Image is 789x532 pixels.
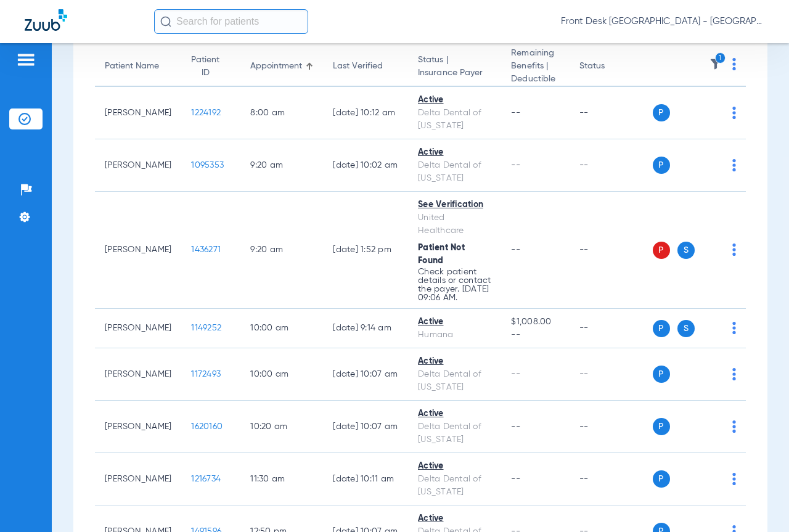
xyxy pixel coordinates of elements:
span: 1095353 [191,161,224,170]
td: [PERSON_NAME] [95,139,181,192]
td: [DATE] 10:07 AM [323,348,408,401]
i: 1 [715,52,726,63]
div: Humana [418,329,491,342]
img: x.svg [705,473,717,485]
div: Active [418,512,491,525]
td: -- [570,453,653,505]
img: x.svg [705,159,717,171]
th: Status [570,47,653,87]
div: Active [418,355,491,368]
span: 1216734 [191,475,221,483]
th: Remaining Benefits | [501,47,569,87]
img: hamburger-icon [16,52,36,67]
span: P [653,320,670,337]
td: [DATE] 10:12 AM [323,87,408,139]
img: group-dot-blue.svg [732,420,736,433]
span: $1,008.00 [511,316,559,329]
span: P [653,470,670,488]
div: Delta Dental of [US_STATE] [418,107,491,133]
span: Patient Not Found [418,243,465,265]
td: -- [570,139,653,192]
td: [PERSON_NAME] [95,401,181,453]
td: 9:20 AM [240,139,323,192]
td: [DATE] 1:52 PM [323,192,408,309]
span: 1436271 [191,245,221,254]
td: -- [570,348,653,401]
td: [PERSON_NAME] [95,192,181,309]
div: Patient Name [105,60,159,73]
td: -- [570,401,653,453]
div: Last Verified [333,60,383,73]
td: [DATE] 10:11 AM [323,453,408,505]
img: filter.svg [709,58,722,70]
img: group-dot-blue.svg [732,159,736,171]
span: Deductible [511,73,559,86]
div: Active [418,460,491,473]
img: group-dot-blue.svg [732,243,736,256]
span: -- [511,475,520,483]
input: Search for patients [154,9,308,34]
td: [PERSON_NAME] [95,309,181,348]
span: 1224192 [191,108,221,117]
p: Check patient details or contact the payer. [DATE] 09:06 AM. [418,268,491,302]
td: [DATE] 10:07 AM [323,401,408,453]
span: -- [511,370,520,379]
td: 10:00 AM [240,348,323,401]
div: Active [418,94,491,107]
span: 1620160 [191,422,223,431]
div: Appointment [250,60,302,73]
img: group-dot-blue.svg [732,58,736,70]
span: -- [511,161,520,170]
span: -- [511,422,520,431]
span: 1172493 [191,370,221,379]
td: 8:00 AM [240,87,323,139]
td: -- [570,309,653,348]
span: Front Desk [GEOGRAPHIC_DATA] - [GEOGRAPHIC_DATA] | My Community Dental Centers [561,15,764,28]
span: 1149252 [191,324,221,332]
span: P [653,157,670,174]
div: Delta Dental of [US_STATE] [418,420,491,446]
img: Zuub Logo [25,9,67,31]
img: x.svg [705,368,717,380]
img: x.svg [705,243,717,256]
td: [PERSON_NAME] [95,348,181,401]
img: x.svg [705,107,717,119]
td: [DATE] 10:02 AM [323,139,408,192]
span: P [653,366,670,383]
td: 10:20 AM [240,401,323,453]
img: Search Icon [160,16,171,27]
div: United Healthcare [418,211,491,237]
div: Patient ID [191,54,231,80]
img: x.svg [705,420,717,433]
div: See Verification [418,198,491,211]
iframe: Chat Widget [727,473,789,532]
div: Delta Dental of [US_STATE] [418,368,491,394]
span: P [653,104,670,121]
span: -- [511,245,520,254]
td: -- [570,192,653,309]
div: Patient ID [191,54,219,80]
td: [PERSON_NAME] [95,87,181,139]
img: group-dot-blue.svg [732,107,736,119]
span: P [653,242,670,259]
span: -- [511,108,520,117]
span: -- [511,329,559,342]
div: Appointment [250,60,313,73]
td: 11:30 AM [240,453,323,505]
div: Patient Name [105,60,171,73]
img: group-dot-blue.svg [732,322,736,334]
div: Last Verified [333,60,398,73]
span: P [653,418,670,435]
td: 9:20 AM [240,192,323,309]
img: x.svg [705,322,717,334]
td: [DATE] 9:14 AM [323,309,408,348]
td: [PERSON_NAME] [95,453,181,505]
td: 10:00 AM [240,309,323,348]
td: -- [570,87,653,139]
div: Active [418,407,491,420]
span: S [677,320,695,337]
div: Delta Dental of [US_STATE] [418,473,491,499]
th: Status | [408,47,501,87]
span: S [677,242,695,259]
